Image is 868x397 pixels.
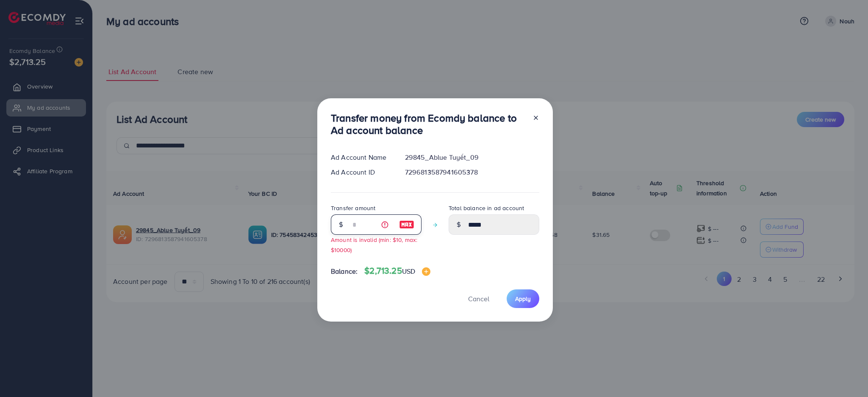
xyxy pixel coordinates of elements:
h3: Transfer money from Ecomdy balance to Ad account balance [331,112,526,136]
span: Balance: [331,267,358,276]
span: USD [402,267,415,276]
span: Cancel [468,294,489,303]
iframe: Chat [832,359,862,391]
img: image [422,267,430,276]
button: Apply [507,289,539,308]
span: Apply [515,294,531,303]
label: Total balance in ad account [449,204,524,212]
h4: $2,713.25 [364,266,430,276]
small: Amount is invalid (min: $10, max: $10000) [331,236,417,253]
label: Transfer amount [331,204,375,212]
img: image [399,219,414,230]
div: Ad Account ID [324,167,398,177]
div: 29845_Ablue Tuyết_09 [398,153,546,162]
button: Cancel [458,289,500,308]
div: 7296813587941605378 [398,167,546,177]
div: Ad Account Name [324,153,398,162]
